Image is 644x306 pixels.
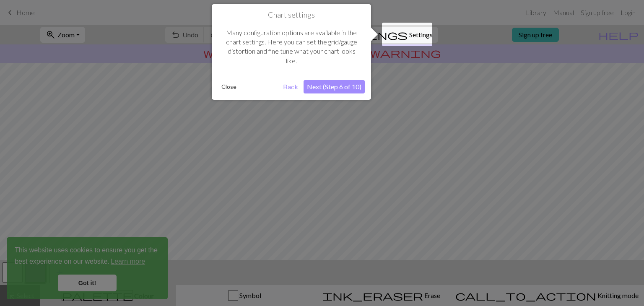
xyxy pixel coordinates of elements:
[280,80,301,93] button: Back
[218,10,365,20] h1: Chart settings
[218,20,365,74] div: Many configuration options are available in the chart settings. Here you can set the grid/gauge d...
[304,80,365,93] button: Next (Step 6 of 10)
[212,4,371,100] div: Chart settings
[218,80,240,93] button: Close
